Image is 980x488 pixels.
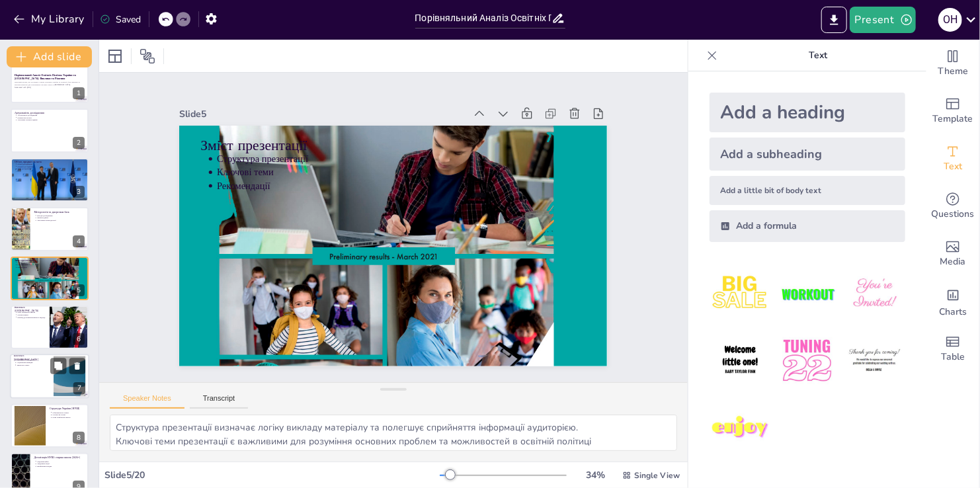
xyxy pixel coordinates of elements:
div: 2 [11,108,89,152]
input: Insert title [415,9,551,28]
p: Реформа Kunnskapsløftet [17,359,50,362]
button: Speaker Notes [110,394,184,409]
p: Методологія та джерельна база [34,210,85,214]
p: Структура освіти [52,414,85,417]
p: Нова Українська Школа [52,416,85,419]
p: Закон про освіту [17,364,50,367]
div: Change the overall theme [926,40,979,87]
button: My Library [10,9,90,30]
div: 6 [11,305,89,349]
div: 7 [10,354,89,399]
span: Position [140,48,155,64]
p: Методи дослідження [37,215,85,218]
p: Контекст: [GEOGRAPHIC_DATA] [15,305,46,313]
p: Ключові теми [295,63,578,320]
div: 5 [73,284,85,296]
div: Add ready made slides [926,87,979,135]
p: Структура презентації [304,54,587,310]
p: Академічні ліцеї [37,463,85,466]
div: Add a formula [710,210,905,242]
div: Add a heading [710,93,905,132]
div: 1 [73,87,85,99]
div: Layout [104,46,126,67]
p: Освітні втрати [17,313,46,316]
p: Актуальність дослідження [17,114,85,116]
button: Export to PowerPoint [821,7,847,33]
p: Text [723,40,913,71]
textarea: Структура презентації визначає логіку викладу матеріалу та полегшує сприйняття інформації аудитор... [110,415,677,451]
span: Questions [932,207,975,222]
div: Add a subheading [710,138,905,171]
p: Рекомендації [17,266,85,268]
span: Text [944,159,962,174]
div: Get real-time input from your audience [926,183,979,230]
span: Theme [938,64,968,79]
p: Норвегія як еталон [17,116,85,118]
p: Деталізація НУШ: старша школа (2025+) [34,456,85,460]
div: Saved [100,13,141,26]
p: Ключові теми [17,264,85,266]
p: Актуальність дослідження [15,110,85,114]
button: Duplicate Slide [50,358,66,374]
img: 5.jpeg [776,330,838,391]
p: Зміст презентації [15,258,85,262]
img: 1.jpeg [710,263,771,325]
div: Add a little bit of body text [710,176,905,205]
span: Charts [939,305,967,319]
img: 2.jpeg [776,263,838,325]
div: 8 [11,404,89,448]
p: Контекст: [GEOGRAPHIC_DATA] [14,354,50,362]
p: Актуальність методології [37,220,85,222]
p: Свідомий вибір [37,460,85,463]
button: Delete Slide [69,358,85,374]
p: Професійні коледжі [37,466,85,468]
img: 4.jpeg [710,330,771,391]
button: Present [850,7,916,33]
span: Table [941,350,965,364]
p: Автономія освітніх лідерів [17,118,85,121]
p: Структура презентації [17,261,85,264]
div: 3 [11,158,89,202]
p: Соціальний принцип [17,362,50,364]
button: O H [938,7,962,33]
div: Add charts and graphs [926,278,979,325]
p: Предмет дослідження [17,165,85,168]
img: 6.jpeg [844,330,905,391]
div: 5 [11,257,89,300]
div: 34 % [580,469,612,481]
div: 4 [73,235,85,247]
strong: Порівняльний Аналіз Освітніх Політик України та [GEOGRAPHIC_DATA]: Виклики та Рішення [15,73,76,81]
button: Transcript [190,394,249,409]
div: 6 [73,333,85,345]
div: 1 [11,60,89,103]
p: Мета дослідження [17,168,85,171]
img: 3.jpeg [844,263,905,325]
div: Add text boxes [926,135,979,183]
p: Нова Українська Школа [17,311,46,314]
p: Перехід до компетентнісного підходу [17,316,46,319]
div: 4 [11,207,89,251]
p: Об'єкт дослідження [17,163,85,165]
span: Template [933,112,973,126]
div: O H [938,8,962,32]
p: Науковий проект, що досліджує освітні політики України та Норвегії, їхні виклики та можливі рішен... [15,81,85,86]
div: Add images, graphics, shapes or video [926,230,979,278]
div: Slide 5 / 20 [104,469,440,481]
p: Джерела даних [37,217,85,220]
p: Об'єкт, предмет та мета [15,160,85,164]
div: 3 [73,186,85,198]
span: Single View [634,470,680,481]
img: 7.jpeg [710,397,771,459]
p: Обов'язковість освіти [52,411,85,414]
p: Generated with [URL] [15,86,85,89]
div: 7 [73,383,85,395]
p: Структура України (НУШ) [50,407,85,411]
div: 2 [73,137,85,149]
button: Add slide [7,46,92,67]
div: Add a table [926,325,979,373]
span: Media [940,255,966,269]
div: 8 [73,432,85,444]
p: Зміст презентації [298,30,598,303]
p: Рекомендації [286,73,569,330]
